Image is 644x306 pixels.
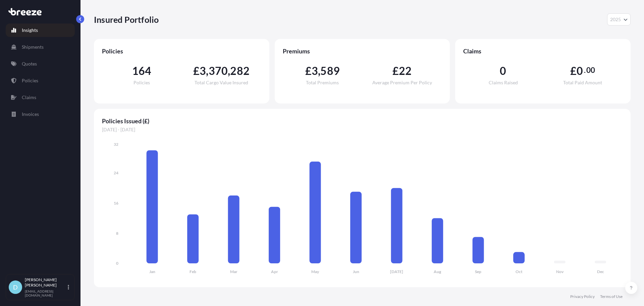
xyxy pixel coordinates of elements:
[190,269,196,274] tspan: Feb
[570,65,577,76] span: £
[283,47,442,55] span: Premiums
[114,170,118,175] tspan: 24
[94,14,159,25] p: Insured Portfolio
[597,269,604,274] tspan: Dec
[13,284,18,291] span: D
[114,201,118,206] tspan: 16
[102,47,261,55] span: Policies
[102,117,623,125] span: Policies Issued (£)
[114,142,118,147] tspan: 32
[306,80,339,85] span: Total Premiums
[230,269,237,274] tspan: Mar
[25,277,66,288] p: [PERSON_NAME] [PERSON_NAME]
[399,65,412,76] span: 22
[390,269,403,274] tspan: [DATE]
[434,269,441,274] tspan: Aug
[463,47,623,55] span: Claims
[475,269,481,274] tspan: Sep
[116,231,118,236] tspan: 8
[607,13,631,26] button: Year Selector
[193,65,200,76] span: £
[489,80,518,85] span: Claims Raised
[320,65,340,76] span: 589
[353,269,359,274] tspan: Jun
[22,111,39,118] p: Invoices
[577,65,583,76] span: 0
[200,65,206,76] span: 3
[556,269,564,274] tspan: Nov
[22,44,44,50] p: Shipments
[6,107,75,121] a: Invoices
[25,289,66,297] p: [EMAIL_ADDRESS][DOMAIN_NAME]
[132,65,152,76] span: 164
[6,24,75,37] a: Insights
[311,269,319,274] tspan: May
[312,65,318,76] span: 3
[6,57,75,71] a: Quotes
[102,126,623,133] span: [DATE] - [DATE]
[6,74,75,87] a: Policies
[209,65,228,76] span: 370
[500,65,506,76] span: 0
[610,16,621,23] span: 2025
[22,77,38,84] p: Policies
[563,80,602,85] span: Total Paid Amount
[22,60,37,67] p: Quotes
[230,65,250,76] span: 282
[6,40,75,54] a: Shipments
[516,269,523,274] tspan: Oct
[372,80,432,85] span: Average Premium Per Policy
[584,68,586,73] span: .
[206,65,208,76] span: ,
[22,94,36,101] p: Claims
[195,80,248,85] span: Total Cargo Value Insured
[305,65,312,76] span: £
[318,65,320,76] span: ,
[116,261,118,266] tspan: 0
[586,68,595,73] span: 00
[228,65,230,76] span: ,
[22,27,38,34] p: Insights
[149,269,155,274] tspan: Jan
[6,91,75,104] a: Claims
[271,269,278,274] tspan: Apr
[600,294,623,299] a: Terms of Use
[133,80,150,85] span: Policies
[570,294,595,299] a: Privacy Policy
[392,65,399,76] span: £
